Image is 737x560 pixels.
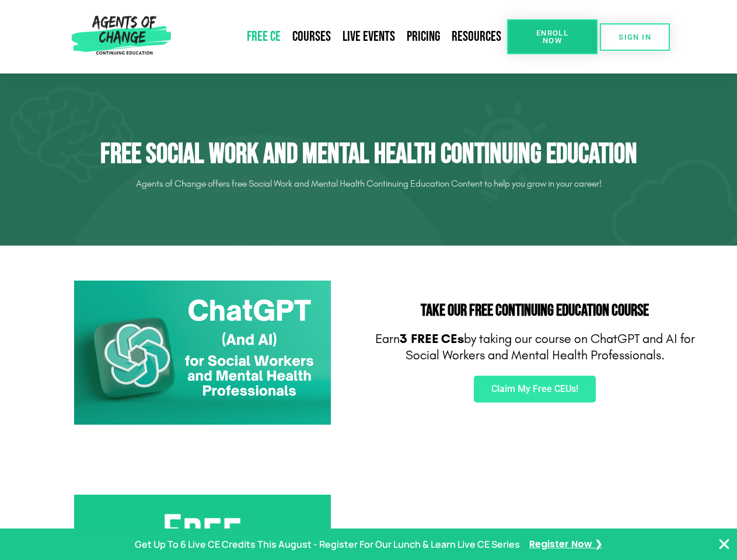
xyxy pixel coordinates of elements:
p: Agents of Change offers free Social Work and Mental Health Continuing Education Content to help y... [42,174,696,193]
a: Live Events [337,23,401,50]
button: Close Banner [717,537,731,551]
a: Pricing [401,23,446,50]
h2: Take Our FREE Continuing Education Course [375,303,696,319]
span: SIGN IN [619,33,651,41]
span: Claim My Free CEUs! [491,384,578,394]
a: Claim My Free CEUs! [474,376,596,402]
a: SIGN IN [600,23,670,51]
a: Free CE [241,23,287,50]
h1: Free Social Work and Mental Health Continuing Education [42,138,696,171]
b: 3 FREE CEs [400,331,464,346]
span: Enroll Now [526,29,579,44]
nav: Menu [176,23,507,50]
a: Register Now ❯ [529,536,602,553]
a: Resources [446,23,507,50]
p: Earn by taking our course on ChatGPT and AI for Social Workers and Mental Health Professionals. [375,331,696,364]
a: Enroll Now [507,19,598,54]
p: Get Up To 6 Live CE Credits This August - Register For Our Lunch & Learn Live CE Series [135,536,520,553]
a: Courses [287,23,337,50]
